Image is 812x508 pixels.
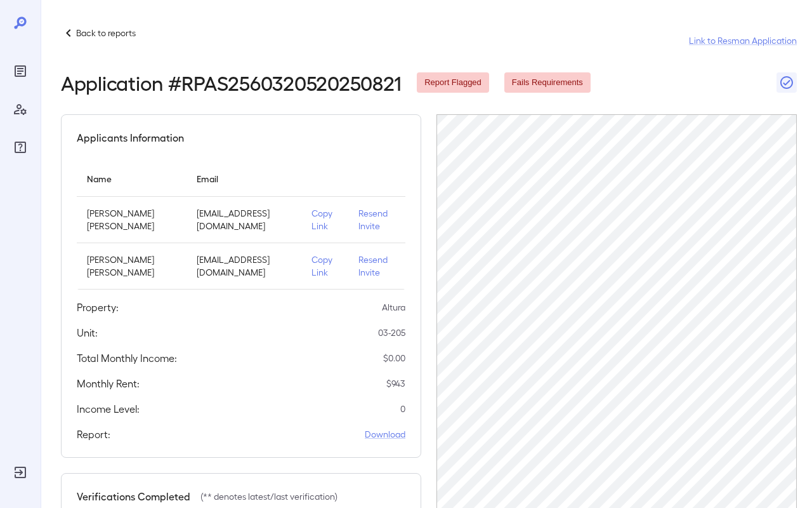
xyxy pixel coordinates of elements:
h5: Monthly Rent: [77,376,140,391]
h5: Report: [77,427,110,442]
p: [PERSON_NAME] [PERSON_NAME] [87,253,176,279]
a: Link to Resman Application [689,34,797,47]
h5: Applicants Information [77,130,184,145]
th: Name [77,161,187,197]
a: Download [365,428,405,441]
p: $ 943 [386,377,405,390]
p: $ 0.00 [383,352,405,364]
button: Close Report [776,72,797,93]
p: Copy Link [311,207,338,232]
th: Email [187,161,301,197]
p: [PERSON_NAME] [PERSON_NAME] [87,207,176,232]
h5: Total Monthly Income: [77,351,177,366]
div: Log Out [10,462,30,483]
div: Manage Users [10,99,30,119]
h5: Income Level: [77,401,140,417]
table: simple table [77,161,405,290]
p: [EMAIL_ADDRESS][DOMAIN_NAME] [197,253,291,279]
p: Resend Invite [358,253,395,279]
h5: Unit: [77,325,98,340]
h2: Application # RPAS2560320520250821 [61,71,402,94]
div: FAQ [10,137,30,157]
p: Back to reports [76,27,136,39]
p: 0 [400,403,405,415]
h5: Property: [77,300,119,315]
p: [EMAIL_ADDRESS][DOMAIN_NAME] [197,207,291,232]
p: (** denotes latest/last verification) [200,490,337,503]
span: Fails Requirements [504,77,591,89]
p: Altura [382,301,405,314]
h5: Verifications Completed [77,489,190,504]
p: Resend Invite [358,207,395,232]
p: Copy Link [311,253,338,279]
div: Reports [10,61,30,81]
span: Report Flagged [417,77,489,89]
p: 03-205 [378,326,405,339]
